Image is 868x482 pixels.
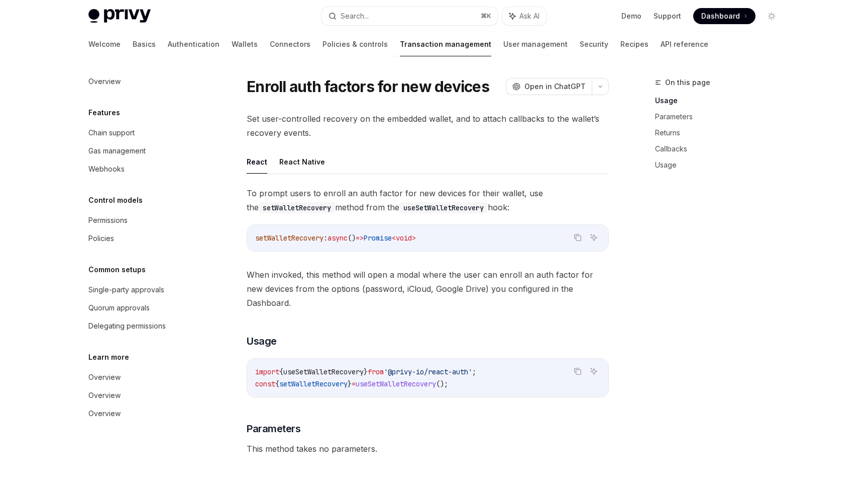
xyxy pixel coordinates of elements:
[80,317,209,335] a: Delegating permissions
[88,320,166,332] div: Delegating permissions
[503,32,568,56] a: User management
[693,8,755,24] a: Dashboard
[571,365,584,378] button: Copy the contents from the code block
[580,32,608,56] a: Security
[701,11,740,21] span: Dashboard
[270,32,310,56] a: Connectors
[259,202,335,213] code: setWalletRecovery
[621,11,641,21] a: Demo
[247,268,609,310] span: When invoked, this method will open a modal where the user can enroll an auth factor for new devi...
[436,379,448,388] span: ();
[247,77,489,96] h1: Enroll auth factors for new devices
[88,371,121,383] div: Overview
[88,389,121,401] div: Overview
[655,109,788,125] a: Parameters
[348,233,356,243] span: ()
[232,32,258,56] a: Wallets
[356,233,364,243] span: =>
[655,93,788,109] a: Usage
[472,367,476,376] span: ;
[341,10,369,22] div: Search...
[88,75,121,88] div: Overview
[88,232,114,245] div: Policies
[133,32,156,56] a: Basics
[364,233,392,243] span: Promise
[247,422,300,436] span: Parameters
[384,367,472,376] span: '@privy-io/react-auth'
[88,214,128,226] div: Permissions
[88,264,146,276] h5: Common setups
[80,386,209,405] a: Overview
[255,379,275,388] span: const
[348,379,352,388] span: }
[283,367,364,376] span: useSetWalletRecovery
[88,9,151,23] img: light logo
[279,150,325,174] button: React Native
[80,160,209,178] a: Webhooks
[80,368,209,386] a: Overview
[279,379,348,388] span: setWalletRecovery
[247,442,609,456] span: This method takes no parameters.
[665,76,710,89] span: On this page
[279,367,283,376] span: {
[399,202,488,213] code: useSetWalletRecovery
[655,157,788,173] a: Usage
[80,299,209,317] a: Quorum approvals
[88,32,121,56] a: Welcome
[364,367,368,376] span: }
[247,150,267,174] button: React
[247,334,277,348] span: Usage
[247,112,609,140] span: Set user-controlled recovery on the embedded wallet, and to attach callbacks to the wallet’s reco...
[571,231,584,244] button: Copy the contents from the code block
[396,233,412,243] span: void
[587,365,600,378] button: Ask AI
[502,7,547,25] button: Ask AI
[80,405,209,423] a: Overview
[168,32,220,56] a: Authentication
[88,302,150,314] div: Quorum approvals
[321,7,497,25] button: Search...⌘K
[323,233,328,243] span: :
[88,145,146,157] div: Gas management
[654,11,681,21] a: Support
[275,379,279,388] span: {
[412,233,416,243] span: >
[661,32,708,56] a: API reference
[519,11,539,21] span: Ask AI
[80,124,209,142] a: Chain support
[506,78,592,95] button: Open in ChatGPT
[322,32,388,56] a: Policies & controls
[620,32,648,56] a: Recipes
[587,231,600,244] button: Ask AI
[255,233,323,243] span: setWalletRecovery
[80,211,209,229] a: Permissions
[356,379,436,388] span: useSetWalletRecovery
[80,72,209,91] a: Overview
[88,284,164,296] div: Single-party approvals
[392,233,396,243] span: <
[481,12,491,20] span: ⌘ K
[368,367,384,376] span: from
[88,163,125,175] div: Webhooks
[80,142,209,160] a: Gas management
[400,32,491,56] a: Transaction management
[655,125,788,141] a: Returns
[88,408,121,420] div: Overview
[88,351,129,363] h5: Learn more
[80,229,209,248] a: Policies
[328,233,348,243] span: async
[88,127,135,139] div: Chain support
[255,367,279,376] span: import
[655,141,788,157] a: Callbacks
[80,281,209,299] a: Single-party approvals
[764,8,780,24] button: Toggle dark mode
[524,82,586,92] span: Open in ChatGPT
[88,107,120,119] h5: Features
[88,194,143,206] h5: Control models
[247,186,609,214] span: To prompt users to enroll an auth factor for new devices for their wallet, use the method from th...
[352,379,356,388] span: =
